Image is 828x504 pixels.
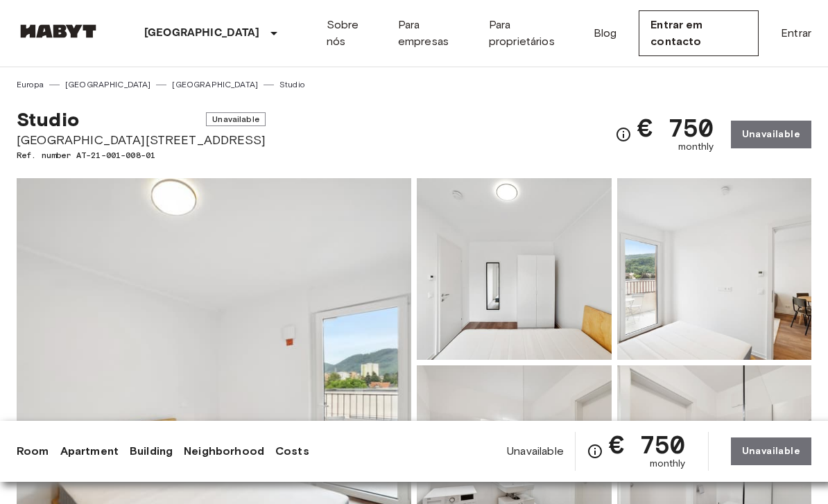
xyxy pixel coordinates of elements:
[275,443,309,460] a: Costs
[417,178,612,360] img: Picture of unit AT-21-001-008-01
[65,78,151,91] a: [GEOGRAPHIC_DATA]
[279,78,304,91] a: Studio
[594,25,617,42] a: Blog
[17,24,100,38] img: Habyt
[327,17,376,50] a: Sobre nós
[781,25,811,42] a: Entrar
[639,10,759,56] a: Entrar em contacto
[206,112,266,126] span: Unavailable
[637,115,714,140] span: € 750
[617,178,812,360] img: Picture of unit AT-21-001-008-01
[489,17,571,50] a: Para proprietários
[130,443,173,460] a: Building
[17,78,44,91] a: Europa
[507,444,564,459] span: Unavailable
[60,443,119,460] a: Apartment
[17,149,266,162] span: Ref. number AT-21-001-008-01
[615,126,632,143] svg: Check cost overview for full price breakdown. Please note that discounts apply to new joiners onl...
[609,432,686,457] span: € 750
[17,107,79,131] span: Studio
[144,25,260,42] p: [GEOGRAPHIC_DATA]
[650,457,686,471] span: monthly
[184,443,264,460] a: Neighborhood
[172,78,258,91] a: [GEOGRAPHIC_DATA]
[17,131,266,149] span: [GEOGRAPHIC_DATA][STREET_ADDRESS]
[398,17,467,50] a: Para empresas
[587,443,603,460] svg: Check cost overview for full price breakdown. Please note that discounts apply to new joiners onl...
[17,443,49,460] a: Room
[678,140,714,154] span: monthly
